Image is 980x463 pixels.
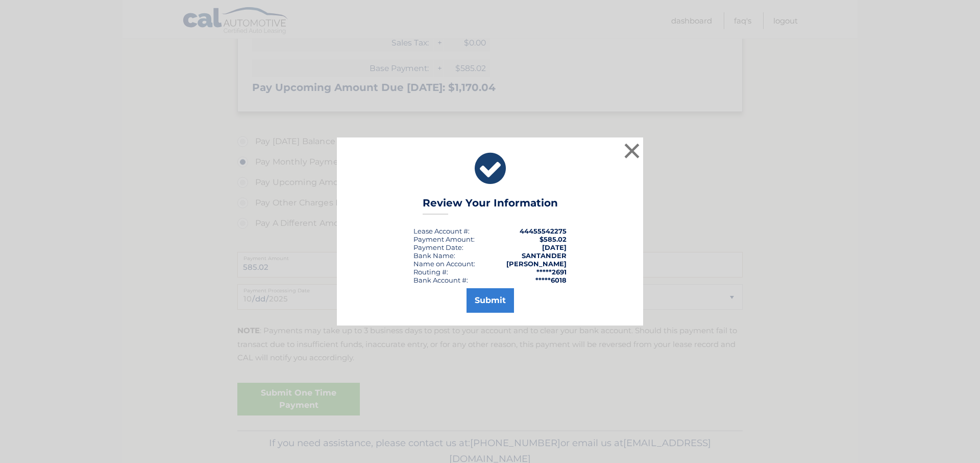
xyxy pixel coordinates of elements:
strong: SANTANDER [522,251,567,260]
div: Payment Amount: [413,235,475,243]
div: Routing #: [413,268,448,276]
div: : [413,243,463,251]
span: $585.02 [540,235,567,243]
button: × [622,141,642,161]
span: Payment Date [413,243,462,251]
strong: [PERSON_NAME] [506,260,567,268]
div: Bank Name: [413,251,455,260]
h3: Review Your Information [423,197,558,215]
button: Submit [467,288,514,313]
strong: 44455542275 [520,227,567,235]
div: Name on Account: [413,260,475,268]
div: Bank Account #: [413,276,468,284]
div: Lease Account #: [413,227,470,235]
span: [DATE] [542,243,567,251]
